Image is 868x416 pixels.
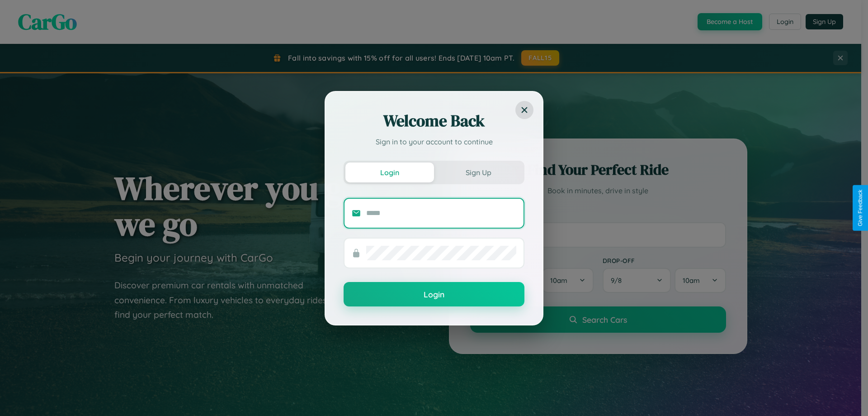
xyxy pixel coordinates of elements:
[344,136,524,147] p: Sign in to your account to continue
[857,190,863,226] div: Give Feedback
[344,110,524,132] h2: Welcome Back
[434,163,523,182] button: Sign Up
[345,163,434,182] button: Login
[344,282,524,306] button: Login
